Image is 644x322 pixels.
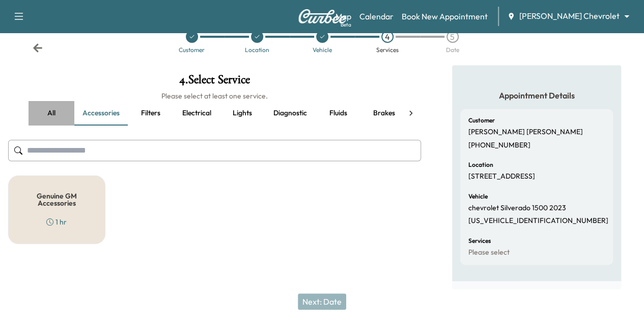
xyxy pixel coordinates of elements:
a: Calendar [359,10,394,22]
div: Vehicle [313,47,332,53]
div: Beta [341,21,351,29]
p: [US_VEHICLE_IDENTIFICATION_NUMBER] [468,216,608,226]
h1: 4 . Select Service [8,73,421,91]
img: Curbee Logo [298,9,347,23]
h5: Appointment Details [460,90,613,101]
button: all [29,101,74,126]
button: Brakes [361,101,407,126]
h6: Services [468,238,491,244]
div: Back [33,43,43,53]
button: Filters [128,101,174,126]
h6: Customer [468,117,495,123]
div: 1 hr [46,217,67,227]
button: Diagnostic [265,101,315,126]
div: basic tabs example [29,101,401,126]
div: 4 [381,31,394,43]
p: [PERSON_NAME] [PERSON_NAME] [468,128,583,137]
button: Lights [219,101,265,126]
p: [STREET_ADDRESS] [468,172,535,181]
p: [PHONE_NUMBER] [468,141,530,150]
button: Fluids [315,101,361,126]
div: Customer [179,47,205,53]
h6: Vehicle [468,193,488,200]
div: Location [245,47,269,53]
a: Book New Appointment [402,10,488,22]
h6: Location [468,162,493,168]
button: Accessories [74,101,128,126]
div: Services [376,47,399,53]
div: Date [446,47,459,53]
p: chevrolet Silverado 1500 2023 [468,204,566,213]
a: MapBeta [335,10,351,22]
h6: Please select at least one service. [8,91,421,101]
p: Please select [468,248,510,257]
button: Electrical [174,101,219,126]
span: [PERSON_NAME] Chevrolet [519,10,620,22]
div: 5 [446,31,459,43]
h5: Genuine GM Accessories [25,192,89,207]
